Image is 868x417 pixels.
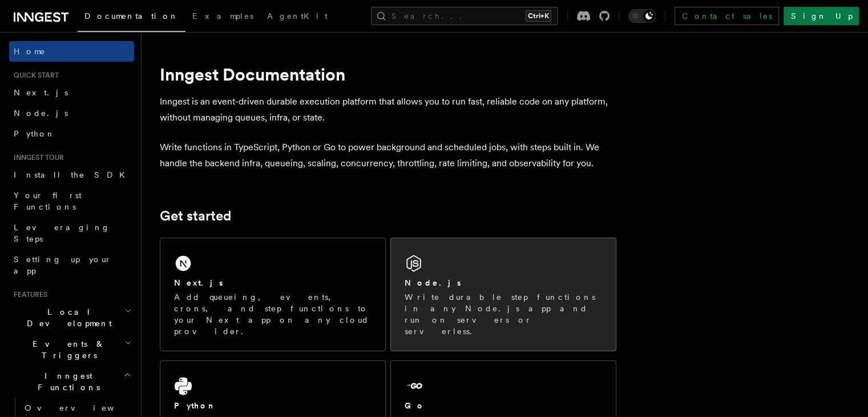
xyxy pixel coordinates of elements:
span: Node.js [14,109,68,118]
h2: Go [405,400,425,411]
span: Examples [192,11,253,21]
span: Quick start [9,71,59,80]
a: Contact sales [675,7,779,25]
a: Home [9,41,134,62]
p: Inngest is an event-driven durable execution platform that allows you to run fast, reliable code ... [160,94,616,126]
span: Leveraging Steps [14,223,110,243]
a: Install the SDK [9,165,134,185]
span: Overview [25,403,142,412]
span: Local Development [9,306,124,329]
a: Node.jsWrite durable step functions in any Node.js app and run on servers or serverless. [390,238,616,351]
h2: Node.js [405,277,461,288]
span: Next.js [14,88,68,97]
a: Python [9,123,134,144]
a: Sign Up [784,7,859,25]
p: Write durable step functions in any Node.js app and run on servers or serverless. [405,291,602,337]
span: AgentKit [267,11,328,21]
button: Search...Ctrl+K [371,7,558,25]
a: Next.js [9,82,134,103]
h1: Inngest Documentation [160,64,616,85]
p: Add queueing, events, crons, and step functions to your Next app on any cloud provider. [174,291,372,337]
span: Inngest Functions [9,370,123,393]
span: Setting up your app [14,255,112,275]
span: Inngest tour [9,153,64,162]
a: Node.js [9,103,134,123]
a: Setting up your app [9,249,134,281]
a: Documentation [78,3,185,32]
span: Documentation [84,11,179,21]
kbd: Ctrl+K [526,10,551,22]
a: Examples [185,3,260,31]
h2: Python [174,400,216,411]
button: Toggle dark mode [628,9,656,23]
span: Your first Functions [14,191,82,211]
a: Leveraging Steps [9,217,134,249]
button: Local Development [9,302,134,334]
a: Your first Functions [9,185,134,217]
span: Features [9,290,47,299]
span: Python [14,129,55,138]
button: Events & Triggers [9,334,134,366]
p: Write functions in TypeScript, Python or Go to power background and scheduled jobs, with steps bu... [160,139,616,171]
span: Events & Triggers [9,338,124,361]
a: AgentKit [260,3,334,31]
a: Next.jsAdd queueing, events, crons, and step functions to your Next app on any cloud provider. [160,238,386,351]
span: Install the SDK [14,170,132,179]
a: Get started [160,208,231,224]
span: Home [14,46,46,57]
button: Inngest Functions [9,366,134,398]
h2: Next.js [174,277,223,288]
